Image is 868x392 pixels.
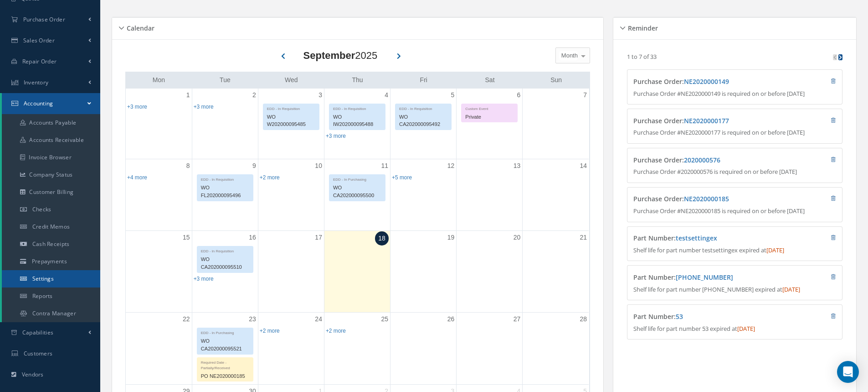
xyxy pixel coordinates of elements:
[512,231,523,244] a: September 20, 2025
[2,305,100,322] a: Contra Manager
[462,112,517,122] div: Private
[379,159,390,172] a: September 11, 2025
[633,274,782,282] h4: Part Number
[22,329,54,336] span: Capabilities
[258,231,324,313] td: September 17, 2025
[197,246,253,254] div: EDD - In Requisition
[390,159,457,231] td: September 12, 2025
[218,74,232,86] a: Tuesday
[197,336,253,354] div: WO CA202000095521
[383,89,390,102] a: September 4, 2025
[32,257,67,265] span: Prepayments
[32,205,51,213] span: Checks
[324,312,390,384] td: September 25, 2025
[313,159,324,172] a: September 10, 2025
[674,312,683,321] span: :
[2,218,100,235] a: Credit Memos
[523,89,589,159] td: September 7, 2025
[2,183,100,201] a: Customer Billing
[247,231,258,244] a: September 16, 2025
[324,89,390,159] td: September 4, 2025
[260,328,280,334] a: Show 2 more events
[633,167,836,177] p: Purchase Order #2020000576 is required on or before [DATE]
[633,195,782,203] h4: Purchase Order
[390,89,457,159] td: September 5, 2025
[462,104,517,112] div: Custom Event
[32,275,54,282] span: Settings
[676,234,717,242] a: testsettingex
[350,74,365,86] a: Thursday
[682,156,720,164] span: :
[194,276,214,282] a: Show 3 more events
[23,37,55,44] span: Sales Order
[684,116,729,125] a: NE2020000177
[313,231,324,244] a: September 17, 2025
[578,313,589,326] a: September 28, 2025
[324,159,390,231] td: September 11, 2025
[251,89,258,102] a: September 2, 2025
[449,89,456,102] a: September 5, 2025
[766,246,784,254] span: [DATE]
[303,48,378,63] div: 2025
[633,117,782,125] h4: Purchase Order
[682,194,729,203] span: :
[684,77,729,86] a: NE2020000149
[185,159,192,172] a: September 8, 2025
[390,312,457,384] td: September 26, 2025
[197,328,253,336] div: EDD - In Purchasing
[457,159,523,231] td: September 13, 2025
[22,371,44,378] span: Vendors
[283,74,300,86] a: Wednesday
[258,89,324,159] td: September 3, 2025
[559,51,578,60] span: Month
[197,254,253,272] div: WO CA202000095510
[682,77,729,86] span: :
[192,312,258,384] td: September 23, 2025
[395,112,451,130] div: WO CA202000095492
[379,313,390,326] a: September 25, 2025
[2,93,100,114] a: Accounting
[418,74,429,86] a: Friday
[684,156,720,164] a: 2020000576
[782,285,800,293] span: [DATE]
[32,223,70,230] span: Credit Memos
[23,16,65,23] span: Purchase Order
[457,312,523,384] td: September 27, 2025
[2,253,100,270] a: Prepayments
[192,159,258,231] td: September 9, 2025
[446,313,457,326] a: September 26, 2025
[483,74,497,86] a: Saturday
[197,371,253,382] div: PO NE2020000185
[192,231,258,313] td: September 16, 2025
[633,324,836,334] p: Shelf life for part number 53 expired at
[674,273,733,282] span: :
[32,240,70,248] span: Cash Receipts
[303,50,355,61] b: September
[457,89,523,159] td: September 6, 2025
[2,287,100,305] a: Reports
[127,104,147,110] a: Show 3 more events
[181,231,192,244] a: September 15, 2025
[578,159,589,172] a: September 14, 2025
[549,74,564,86] a: Sunday
[24,78,49,86] span: Inventory
[633,285,836,294] p: Shelf life for part number [PHONE_NUMBER] expired at
[126,231,192,313] td: September 15, 2025
[633,313,782,321] h4: Part Number
[446,231,457,244] a: September 19, 2025
[633,128,836,137] p: Purchase Order #NE2020000177 is required on or before [DATE]
[247,313,258,326] a: September 23, 2025
[192,89,258,159] td: September 2, 2025
[515,89,523,102] a: September 6, 2025
[633,235,782,242] h4: Part Number
[2,270,100,287] a: Settings
[329,183,385,201] div: WO CA202000095500
[260,174,280,181] a: Show 2 more events
[197,358,253,371] div: Required Date - Partially/Received
[627,52,657,61] p: 1 to 7 of 33
[329,112,385,130] div: WO IW202000095488
[194,104,214,110] a: Show 3 more events
[126,89,192,159] td: September 1, 2025
[625,21,658,32] h5: Reminder
[2,131,100,149] a: Accounts Receivable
